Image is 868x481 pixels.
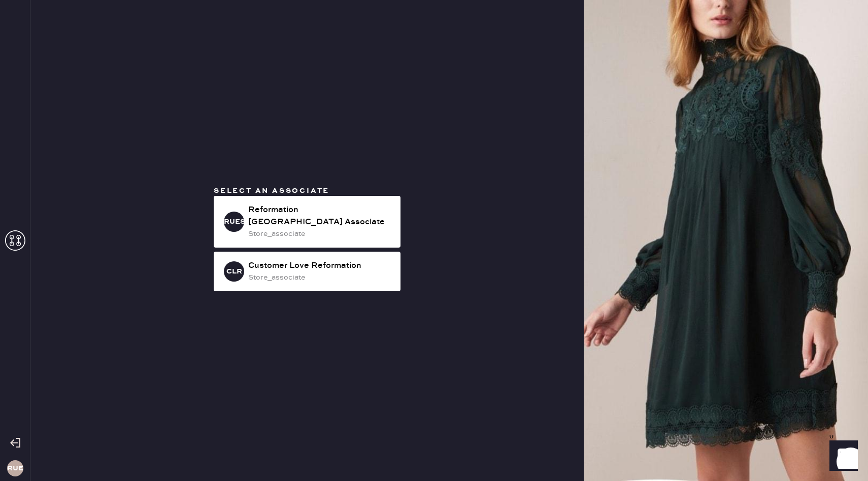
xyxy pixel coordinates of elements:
h3: RUESA [224,218,244,225]
h3: CLR [226,268,242,275]
span: Select an associate [214,186,329,195]
h3: RUES [7,465,23,472]
div: Customer Love Reformation [248,260,392,272]
iframe: Front Chat [820,435,863,479]
div: store_associate [248,272,392,283]
div: Reformation [GEOGRAPHIC_DATA] Associate [248,204,392,228]
div: store_associate [248,228,392,239]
